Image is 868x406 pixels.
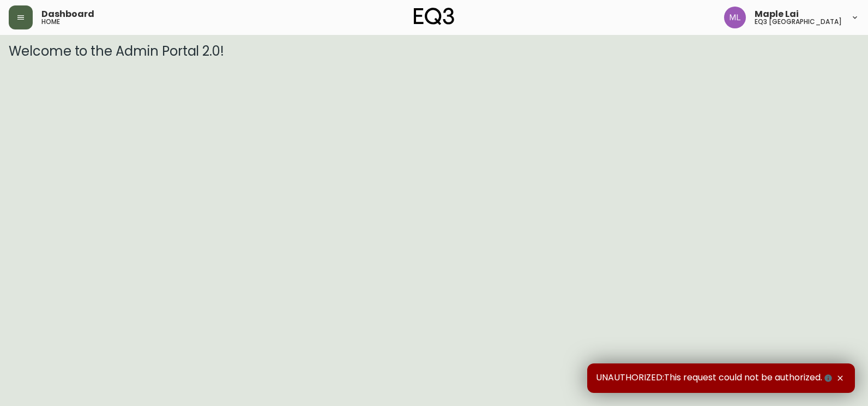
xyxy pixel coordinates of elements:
[41,19,60,25] h5: home
[755,19,842,25] h5: eq3 [GEOGRAPHIC_DATA]
[596,372,834,384] span: UNAUTHORIZED:This request could not be authorized.
[41,10,94,19] span: Dashboard
[9,44,859,59] h3: Welcome to the Admin Portal 2.0!
[724,7,746,28] img: 61e28cffcf8cc9f4e300d877dd684943
[414,8,454,25] img: logo
[755,10,799,19] span: Maple Lai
